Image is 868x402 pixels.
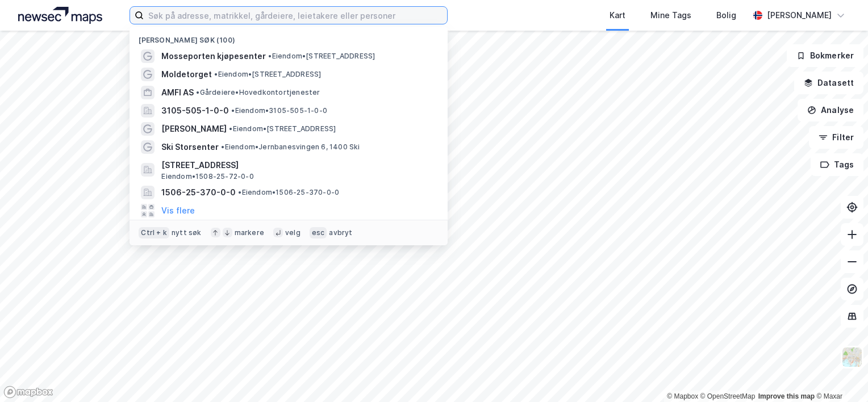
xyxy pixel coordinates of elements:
span: • [214,70,218,78]
div: avbryt [329,228,352,237]
iframe: Chat Widget [811,347,868,402]
div: Ctrl + k [139,227,169,238]
span: • [268,52,272,60]
img: logo.a4113a55bc3d86da70a041830d287a7e.svg [18,7,102,24]
div: Kart [610,9,625,22]
span: • [231,106,235,115]
span: [PERSON_NAME] [161,122,227,136]
div: velg [285,228,301,237]
span: Eiendom • 1506-25-370-0-0 [238,188,339,197]
span: Eiendom • 1508-25-72-0-0 [161,172,253,181]
div: [PERSON_NAME] [767,9,832,22]
span: Eiendom • [STREET_ADDRESS] [229,124,336,133]
span: • [221,143,224,151]
div: markere [235,228,264,237]
span: 1506-25-370-0-0 [161,186,236,199]
div: Bolig [716,9,736,22]
span: 3105-505-1-0-0 [161,104,229,118]
div: nytt søk [172,228,202,237]
div: [PERSON_NAME] søk (100) [130,27,448,47]
span: Gårdeiere • Hovedkontortjenester [196,88,320,97]
div: Mine Tags [650,9,691,22]
span: [STREET_ADDRESS] [161,158,434,172]
div: Kontrollprogram for chat [811,347,868,402]
span: AMFI AS [161,86,194,99]
span: • [229,124,232,133]
span: Eiendom • [STREET_ADDRESS] [268,52,375,61]
button: Vis flere [161,204,195,217]
span: Eiendom • 3105-505-1-0-0 [231,106,327,115]
span: Eiendom • [STREET_ADDRESS] [214,70,321,79]
input: Søk på adresse, matrikkel, gårdeiere, leietakere eller personer [144,7,447,24]
span: Mosseporten kjøpesenter [161,49,266,63]
span: Ski Storsenter [161,140,219,154]
span: Moldetorget [161,68,212,81]
span: • [196,88,199,97]
span: • [238,188,241,196]
span: Eiendom • Jernbanesvingen 6, 1400 Ski [221,143,360,152]
div: esc [310,227,327,238]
